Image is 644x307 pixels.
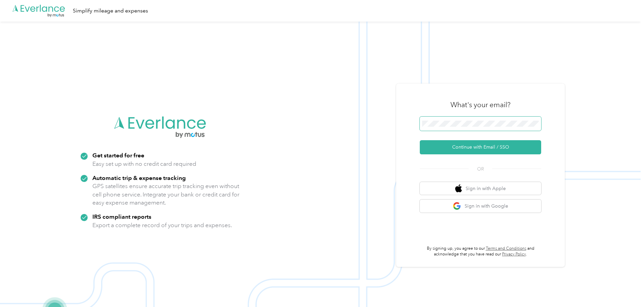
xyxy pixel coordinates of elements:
[450,100,510,110] h3: What's your email?
[92,221,232,229] p: Export a complete record of your trips and expenses.
[92,160,196,168] p: Easy set up with no credit card required
[420,182,541,195] button: apple logoSign in with Apple
[92,182,240,207] p: GPS satellites ensure accurate trip tracking even without cell phone service. Integrate your bank...
[420,246,541,257] p: By signing up, you agree to our and acknowledge that you have read our .
[502,252,526,257] a: Privacy Policy
[73,7,148,15] div: Simplify mileage and expenses
[420,140,541,154] button: Continue with Email / SSO
[92,152,144,159] strong: Get started for free
[92,213,151,220] strong: IRS compliant reports
[455,184,462,193] img: apple logo
[469,165,492,173] span: OR
[486,246,526,251] a: Terms and Conditions
[92,174,186,181] strong: Automatic trip & expense tracking
[420,199,541,213] button: google logoSign in with Google
[453,202,461,210] img: google logo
